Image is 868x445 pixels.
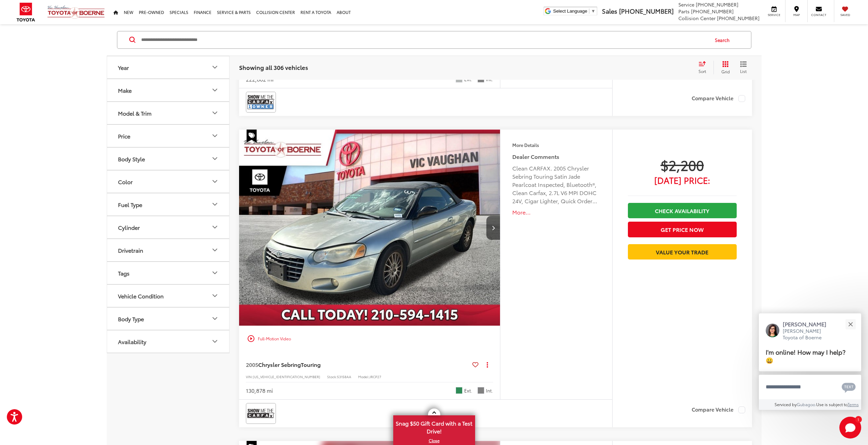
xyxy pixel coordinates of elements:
[141,32,708,48] form: Search by Make, Model, or Keyword
[107,285,230,307] button: Vehicle ConditionVehicle Condition
[107,330,230,353] button: AvailabilityAvailability
[797,401,816,407] a: Gubagoo.
[695,61,713,74] button: Select sort value
[783,320,833,328] p: [PERSON_NAME]
[107,193,230,216] button: Fuel TypeFuel Type
[107,216,230,238] button: CylinderCylinder
[247,130,257,143] span: Special
[239,130,501,326] img: 2005 Chrysler Sebring Touring
[118,338,146,345] div: Availability
[838,13,853,17] span: Saved
[239,63,308,71] span: Showing all 306 vehicles
[118,293,164,299] div: Vehicle Condition
[211,63,219,72] div: Year
[258,360,301,368] span: Chrysler Sebring
[843,317,858,331] button: Close
[481,358,493,370] button: Actions
[678,8,690,15] span: Parts
[759,375,861,399] textarea: Type your message
[783,328,833,341] p: [PERSON_NAME] Toyota of Boerne
[246,374,253,379] span: VIN:
[766,13,782,17] span: Service
[678,1,694,8] span: Service
[394,416,474,437] span: Snag $50 Gift Card with a Test Drive!
[477,387,484,394] span: Dark Slate Gray
[842,382,856,393] svg: Text
[118,110,151,116] div: Model & Trim
[713,61,735,74] button: Grid View
[211,269,219,277] div: Tags
[628,222,737,237] button: Get Price Now
[211,178,219,186] div: Color
[107,308,230,330] button: Body TypeBody Type
[708,31,739,48] button: Search
[118,201,142,208] div: Fuel Type
[766,347,845,365] span: I'm online! How may I help? 😀
[628,156,737,173] span: $2,200
[211,132,219,140] div: Price
[337,374,351,379] span: 53158AA
[628,203,737,218] a: Check Availability
[691,8,734,15] span: [PHONE_NUMBER]
[246,361,470,368] a: 2005Chrysler SebringTouring
[775,401,797,407] span: Serviced by
[327,374,337,379] span: Stock:
[246,360,258,368] span: 2005
[628,177,737,183] span: [DATE] Price:
[253,374,320,379] span: [US_VEHICLE_IDENTIFICATION_NUMBER]
[107,170,230,193] button: ColorColor
[512,152,600,161] h5: Dealer Comments
[816,401,848,407] span: Use is subject to
[740,68,747,74] span: List
[369,374,381,379] span: JRCP27
[47,5,105,19] img: Vic Vaughan Toyota of Boerne
[602,6,617,15] span: Sales
[759,313,861,410] div: Close[PERSON_NAME][PERSON_NAME] Toyota of BoerneI'm online! How may I help? 😀Type your messageCha...
[107,262,230,284] button: TagsTags
[118,315,144,322] div: Body Type
[839,417,861,439] button: Toggle Chat Window
[811,13,826,17] span: Contact
[301,360,321,368] span: Touring
[839,417,861,439] svg: Start Chat
[107,79,230,101] button: MakeMake
[553,9,595,14] a: Select Language​
[118,178,133,185] div: Color
[211,338,219,346] div: Availability
[107,239,230,261] button: DrivetrainDrivetrain
[118,247,143,253] div: Drivetrain
[246,387,273,395] div: 130,878 mi
[107,102,230,124] button: Model & TrimModel & Trim
[628,244,737,259] a: Value Your Trade
[211,155,219,163] div: Body Style
[118,87,132,93] div: Make
[239,130,501,326] div: 2005 Chrysler Sebring Touring 0
[118,133,130,139] div: Price
[487,362,488,367] span: dropdown dots
[464,387,472,394] span: Ext.
[211,246,219,254] div: Drivetrain
[619,6,674,15] span: [PHONE_NUMBER]
[358,374,369,379] span: Model:
[553,9,587,14] span: Select Language
[247,93,275,111] img: CarFax One Owner
[118,224,140,231] div: Cylinder
[717,15,760,21] span: [PHONE_NUMBER]
[107,148,230,170] button: Body StyleBody Style
[848,401,859,407] a: Terms
[692,95,745,102] label: Compare Vehicle
[239,130,501,326] a: 2005 Chrysler Sebring Touring2005 Chrysler Sebring Touring2005 Chrysler Sebring Touring2005 Chrys...
[456,387,462,394] span: Satin Jade Pearlcoat
[840,379,858,395] button: Chat with SMS
[211,201,219,209] div: Fuel Type
[512,164,600,205] div: Clean CARFAX. 2005 Chrysler Sebring Touring Satin Jade Pearlcoat Inspected, Bluetooth®, Clean Car...
[211,109,219,117] div: Model & Trim
[857,418,859,421] span: 1
[512,208,600,216] button: More...
[118,155,145,162] div: Body Style
[211,315,219,323] div: Body Type
[247,404,275,422] img: View CARFAX report
[118,270,130,276] div: Tags
[735,61,752,74] button: List View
